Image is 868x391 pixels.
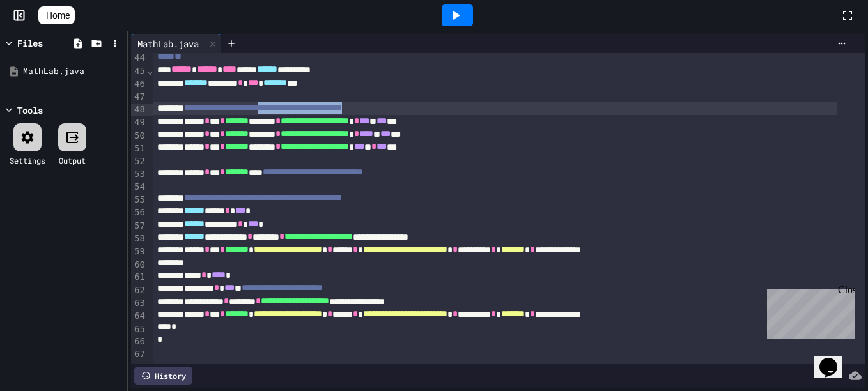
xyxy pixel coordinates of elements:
div: 61 [131,271,147,284]
div: 55 [131,194,147,206]
div: 59 [131,245,147,258]
div: MathLab.java [131,37,205,50]
div: 45 [131,65,147,78]
div: 58 [131,233,147,245]
div: 67 [131,348,147,361]
div: 62 [131,284,147,297]
div: 44 [131,52,147,65]
div: 65 [131,323,147,336]
div: 50 [131,130,147,142]
div: 47 [131,91,147,103]
div: Settings [10,155,45,166]
div: 57 [131,220,147,233]
div: MathLab.java [23,65,123,78]
div: 49 [131,116,147,129]
div: 60 [131,259,147,272]
div: 48 [131,103,147,116]
div: 53 [131,168,147,181]
iframe: chat widget [814,340,855,378]
div: Output [59,155,86,166]
div: Chat with us now!Close [5,5,88,81]
div: 46 [131,78,147,91]
div: Files [17,36,43,50]
a: Home [38,6,75,24]
div: History [134,367,192,385]
div: 66 [131,335,147,348]
div: MathLab.java [131,34,221,53]
div: 54 [131,181,147,194]
iframe: chat widget [762,284,855,339]
span: Fold line [147,66,153,76]
div: 52 [131,155,147,168]
span: Home [46,9,70,22]
div: 56 [131,206,147,219]
div: Tools [17,103,43,117]
div: 51 [131,142,147,155]
div: 63 [131,297,147,310]
div: 64 [131,310,147,323]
